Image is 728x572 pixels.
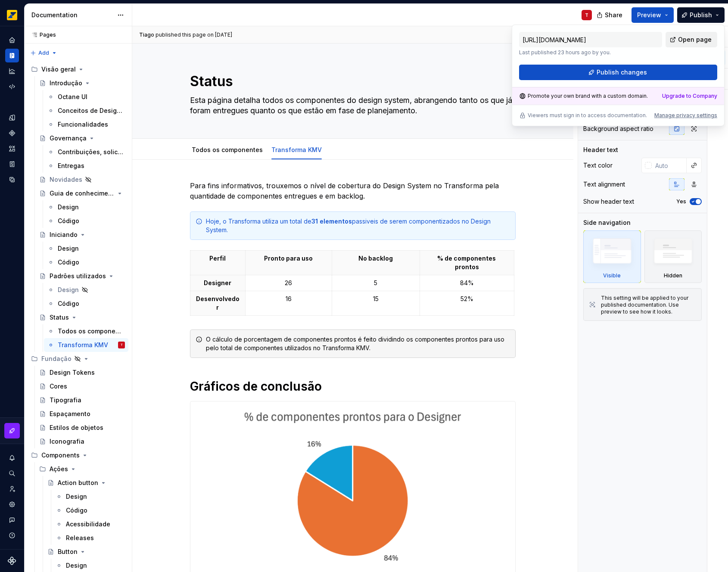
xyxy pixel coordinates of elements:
[36,462,128,476] div: Ações
[583,197,634,206] div: Show header text
[28,448,128,462] div: Components
[50,382,67,391] div: Cores
[36,421,128,435] a: Estilos de objetos
[196,295,240,312] p: Desenvolvedor
[66,492,87,501] div: Design
[44,200,128,214] a: Design
[585,12,588,19] div: T
[58,327,123,336] div: Todos os componentes
[28,62,128,76] div: Visão geral
[44,338,128,352] a: Transforma KMVT
[519,49,662,56] p: Last published 23 hours ago by you.
[44,255,128,269] a: Código
[50,437,84,446] div: Iconografia
[678,35,712,44] span: Open page
[8,556,16,565] svg: Supernova Logo
[50,189,115,198] div: Guia de conhecimento
[66,506,87,515] div: Código
[188,140,266,159] div: Todos os componentes
[5,466,19,480] button: Search ⌘K
[36,311,128,324] a: Status
[196,254,240,263] p: Perfil
[50,396,81,404] div: Tipografia
[50,272,106,280] div: Padrões utilizados
[5,64,19,78] a: Analytics
[5,157,19,171] div: Storybook stories
[652,158,687,173] input: Auto
[519,65,717,80] button: Publish changes
[44,242,128,255] a: Design
[5,49,19,62] div: Documentation
[50,410,90,418] div: Espaçamento
[583,230,641,283] div: Visible
[583,146,618,154] div: Header text
[5,497,19,511] div: Settings
[44,104,128,118] a: Conceitos de Design System
[664,272,682,279] div: Hidden
[66,561,87,570] div: Design
[5,451,19,465] button: Notifications
[654,112,717,119] button: Manage privacy settings
[50,175,82,184] div: Novidades
[50,368,95,377] div: Design Tokens
[156,31,232,38] div: published this page on [DATE]
[690,11,712,19] span: Publish
[320,218,352,225] strong: elementos
[251,254,327,263] p: Pronto para uso
[190,180,516,201] p: Para fins informativos, trouxemos o nível de cobertura do Design System no Transforma pela quanti...
[583,218,631,227] div: Side navigation
[58,479,98,487] div: Action button
[58,258,79,267] div: Código
[44,214,128,228] a: Código
[36,269,128,283] a: Padrões utilizados
[425,295,509,303] p: 52%
[36,76,128,90] a: Introdução
[337,295,415,303] p: 15
[50,423,103,432] div: Estilos de objetos
[5,80,19,93] a: Code automation
[36,228,128,242] a: Iniciando
[36,379,128,393] a: Cores
[58,217,79,225] div: Código
[583,124,653,133] div: Background aspect ratio
[52,517,128,531] a: Acessibilidade
[50,313,69,322] div: Status
[31,11,113,19] div: Documentation
[50,79,82,87] div: Introdução
[52,490,128,504] a: Design
[583,180,625,189] div: Text alignment
[196,279,240,287] p: Designer
[5,173,19,187] a: Data sources
[36,173,128,187] a: Novidades
[190,379,516,394] h1: Gráficos de conclusão
[662,93,717,99] a: Upgrade to Company
[58,244,79,253] div: Design
[28,352,128,366] div: Fundação
[36,407,128,421] a: Espaçamento
[5,126,19,140] a: Components
[337,279,415,287] p: 5
[5,33,19,47] a: Home
[251,279,327,287] p: 26
[44,297,128,311] a: Código
[52,504,128,517] a: Código
[58,148,123,156] div: Contribuições, solicitações e bugs
[5,513,19,527] button: Contact support
[666,32,717,47] a: Open page
[121,341,123,349] div: T
[519,93,648,99] div: Promote your own brand with a custom domain.
[5,142,19,155] a: Assets
[5,111,19,124] a: Design tokens
[50,134,87,143] div: Governança
[192,146,263,153] a: Todos os componentes
[50,230,78,239] div: Iniciando
[44,324,128,338] a: Todos os componentes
